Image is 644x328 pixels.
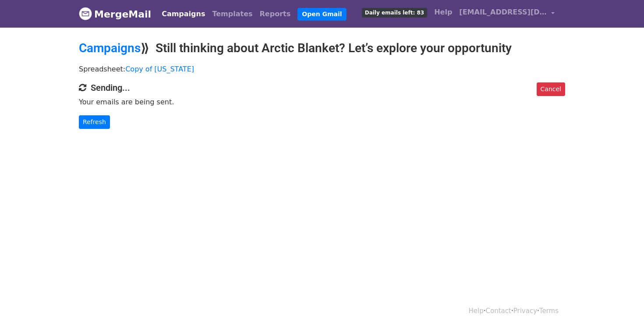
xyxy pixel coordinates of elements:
a: Daily emails left: 83 [358,4,431,21]
span: Daily emails left: 83 [362,8,427,18]
img: MergeMail logo [79,7,92,20]
h2: ⟫ Still thinking about Arctic Blanket? Let’s explore your opportunity [79,41,565,56]
a: Terms [539,307,559,315]
a: Help [431,4,456,21]
a: Open Gmail [297,8,346,21]
a: Campaigns [79,41,141,55]
a: Help [469,307,484,315]
a: Reports [256,5,294,23]
a: Refresh [79,115,110,129]
a: Campaigns [158,5,209,23]
a: Privacy [513,307,537,315]
p: Your emails are being sent. [79,97,565,107]
span: [EMAIL_ADDRESS][DOMAIN_NAME] [459,7,547,18]
a: [EMAIL_ADDRESS][DOMAIN_NAME] [456,4,558,24]
a: Templates [209,5,256,23]
h4: Sending... [79,82,565,93]
p: Spreadsheet: [79,64,565,74]
a: MergeMail [79,5,151,23]
a: Copy of [US_STATE] [125,65,194,73]
a: Cancel [537,82,565,96]
a: Contact [486,307,511,315]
